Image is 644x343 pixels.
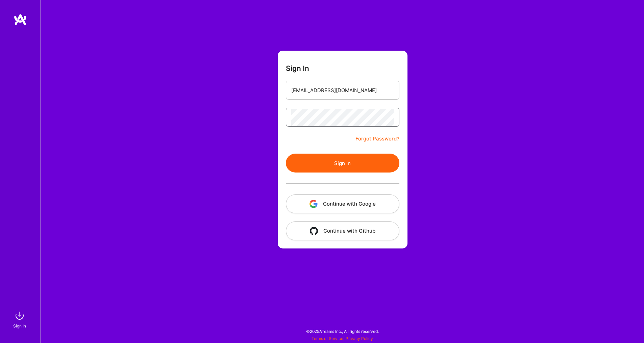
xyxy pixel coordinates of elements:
[355,135,399,143] a: Forgot Password?
[286,154,399,173] button: Sign In
[309,200,318,208] img: icon
[14,14,27,26] img: logo
[346,336,373,341] a: Privacy Policy
[13,322,26,329] div: Sign In
[13,309,26,322] img: sign in
[312,336,343,341] a: Terms of Service
[286,221,399,240] button: Continue with Github
[310,227,318,235] img: icon
[286,194,399,213] button: Continue with Google
[41,323,644,340] div: © 2025 ATeams Inc., All rights reserved.
[286,64,309,73] h3: Sign In
[14,309,26,329] a: sign inSign In
[312,336,373,341] span: |
[291,82,394,99] input: Email...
